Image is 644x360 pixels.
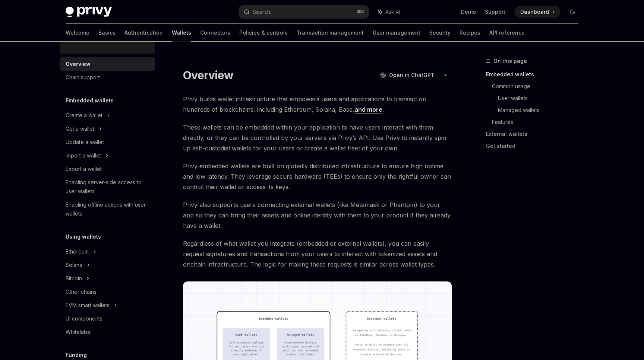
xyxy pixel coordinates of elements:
div: Bitcoin [66,274,82,283]
div: EVM smart wallets [66,301,110,310]
a: External wallets [486,128,584,140]
h5: Using wallets [66,232,101,241]
div: Export a wallet [66,165,102,173]
a: Connectors [200,24,230,42]
a: Wallets [172,24,191,42]
div: Ethereum [66,247,89,256]
a: and more [354,106,382,114]
a: Dashboard [514,6,561,18]
div: Chain support [66,73,100,82]
div: Search... [253,7,274,16]
h5: Embedded wallets [66,96,114,105]
span: Privy builds wallet infrastructure that empowers users and applications to transact on hundreds o... [183,94,452,115]
a: Chain support [60,71,155,84]
div: Enabling server-side access to user wallets [66,178,151,196]
a: Other chains [60,285,155,299]
span: Privy embedded wallets are built on globally distributed infrastructure to ensure high uptime and... [183,161,452,192]
button: Toggle dark mode [566,6,578,18]
div: Create a wallet [66,111,102,120]
a: Security [429,24,451,42]
div: Import a wallet [66,151,101,160]
a: Whitelabel [60,325,155,339]
img: dark logo [66,7,112,17]
a: UI components [60,312,155,325]
a: Overview [60,57,155,71]
div: Enabling offline actions with user wallets [66,200,151,218]
h5: Funding [66,351,87,360]
a: Basics [98,24,116,42]
a: Recipes [460,24,480,42]
div: Other chains [66,287,97,296]
div: Update a wallet [66,138,104,147]
a: Policies & controls [239,24,288,42]
a: Managed wallets [498,104,584,116]
a: API reference [489,24,525,42]
span: Ask AI [385,8,400,16]
div: Whitelabel [66,328,92,337]
div: Solana [66,261,82,270]
a: Support [485,8,505,16]
button: Open in ChatGPT [375,69,439,82]
div: Get a wallet [66,124,94,133]
button: Search...⌘K [239,5,369,19]
a: User management [373,24,420,42]
a: Authentication [124,24,163,42]
span: Regardless of what wallet you integrate (embedded or external wallets), you can easily request si... [183,238,452,270]
span: ⌘ K [357,9,364,15]
span: Open in ChatGPT [389,71,435,79]
a: Demo [461,8,476,16]
a: Update a wallet [60,136,155,149]
span: On this page [493,57,527,66]
a: Embedded wallets [486,69,584,80]
a: Get started [486,140,584,152]
h1: Overview [183,69,233,82]
a: Common usage [492,80,584,92]
div: Overview [66,60,91,69]
span: Dashboard [520,8,549,16]
a: Enabling server-side access to user wallets [60,176,155,198]
a: Features [492,116,584,128]
a: Enabling offline actions with user wallets [60,198,155,220]
span: These wallets can be embedded within your application to have users interact with them directly, ... [183,122,452,153]
button: Ask AI [373,5,405,19]
a: Export a wallet [60,162,155,176]
a: User wallets [498,92,584,104]
a: Transaction management [297,24,364,42]
span: Privy also supports users connecting external wallets (like Metamask or Phantom) to your app so t... [183,200,452,231]
div: UI components [66,314,102,323]
a: Welcome [66,24,89,42]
